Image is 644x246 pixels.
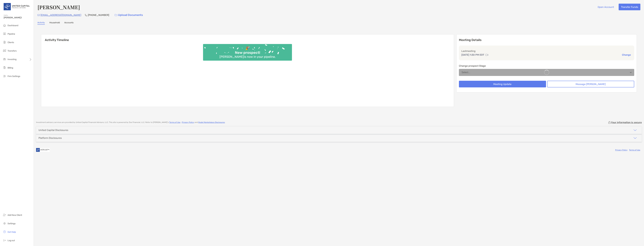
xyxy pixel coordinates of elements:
a: Activity [37,21,45,25]
img: firm-settings icon [3,74,6,78]
span: Get Help [8,231,16,233]
span: Pipeline [8,33,15,35]
img: Phone Icon [85,14,87,16]
div: [PERSON_NAME] is now in your pipeline. [218,55,277,59]
button: Meeting Update [459,81,546,87]
a: Privacy Policy [182,121,194,123]
p: [DATE] 1:30 PM EDT [461,53,484,57]
img: clients icon [3,40,6,44]
img: pipeline icon [3,32,6,36]
span: Investing [8,58,16,61]
span: Settings [8,222,16,225]
span: [PERSON_NAME]! [4,16,32,19]
img: add_new_client icon [3,213,6,217]
img: transfers icon [3,49,6,52]
img: communication type [485,54,488,56]
span: Transfers [8,50,17,52]
p: Investment advisory services are provided by United Capital Financial Advisors, LLC . This site i... [36,121,225,124]
h6: Activity Timeline [41,34,454,42]
img: icon arrow [633,128,637,132]
span: Dashboard [8,24,18,27]
p: [PHONE_NUMBER] [88,13,109,17]
p: [EMAIL_ADDRESS][DOMAIN_NAME] [40,13,81,17]
img: Confetti [203,44,292,58]
span: Clients [8,41,14,44]
span: Firm Settings [8,75,20,78]
img: dashboard icon [3,23,6,27]
img: company logo [36,147,50,153]
img: button icon [115,14,117,16]
div: Platform Disclosures [38,137,62,139]
p: Your information is secure [611,121,642,124]
img: billing icon [3,66,6,69]
img: icon arrow [633,136,637,140]
a: Privacy Policy [615,149,628,151]
a: Model Marketplace Disclosures [198,121,225,123]
a: Terms of Use [629,149,640,151]
a: Accounts [64,21,74,25]
a: Upload Documents [113,12,145,18]
button: Change [621,53,632,56]
p: Change prospect Stage [459,64,634,68]
button: Message [PERSON_NAME] [547,81,634,87]
p: Last meeting [461,49,632,53]
img: settings icon [3,222,6,225]
img: Email Icon [37,14,40,16]
span: Billing [8,67,13,69]
img: get-help icon [3,230,6,234]
a: Terms of Use [169,121,180,123]
p: Meeting Details [459,38,634,42]
button: Transfer Funds [619,4,640,10]
div: 🎉 [244,46,251,51]
div: United Capital Disclosures [38,129,68,132]
img: logout icon [3,238,6,242]
a: Household [49,21,60,25]
button: Open Account [595,4,616,10]
span: Log out [8,239,15,242]
img: United Capital Logo [4,1,30,12]
div: New prospect! [234,51,261,55]
h4: [PERSON_NAME] [37,4,80,11]
img: investing icon [3,57,6,61]
span: Add New Client [8,214,22,216]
